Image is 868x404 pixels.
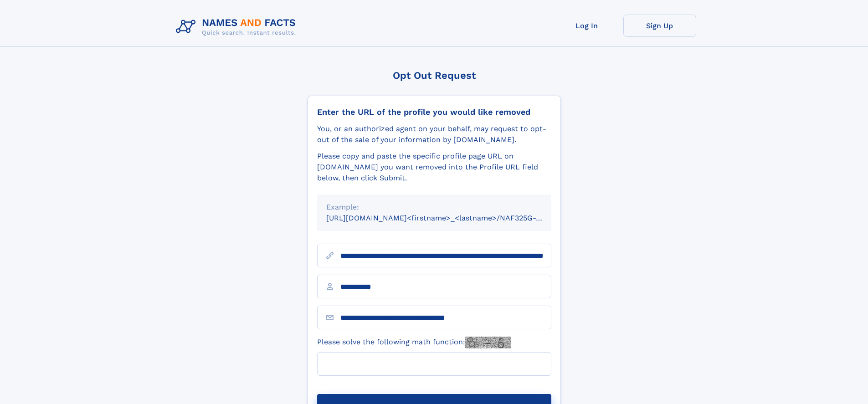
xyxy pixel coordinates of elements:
[326,202,542,213] div: Example:
[317,123,551,145] div: You, or an authorized agent on your behalf, may request to opt-out of the sale of your informatio...
[317,337,511,348] label: Please solve the following math function:
[317,151,551,184] div: Please copy and paste the specific profile page URL on [DOMAIN_NAME] you want removed into the Pr...
[172,15,303,39] img: Logo Names and Facts
[550,15,623,37] a: Log In
[308,70,561,81] div: Opt Out Request
[326,214,569,222] small: [URL][DOMAIN_NAME]<firstname>_<lastname>/NAF325G-xxxxxxxx
[317,107,551,117] div: Enter the URL of the profile you would like removed
[623,15,696,37] a: Sign Up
